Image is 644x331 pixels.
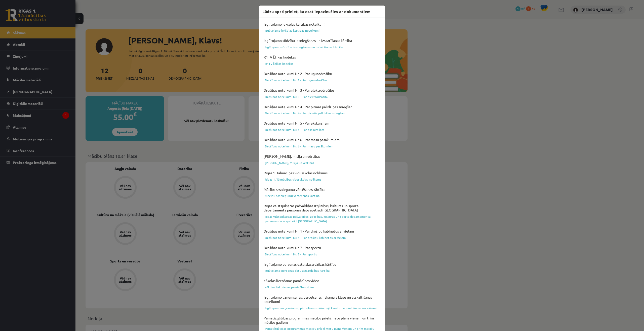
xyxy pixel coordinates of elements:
[262,153,382,160] h4: [PERSON_NAME], misija un vērtības
[262,294,382,305] h4: Izglītojamo uzņemšanas, pārcelšanas nākamajā klasē un atskaitīšanas noteikumi
[262,305,382,311] a: Izglītojamo uzņemšanas, pārcelšanas nākamajā klasē un atskaitīšanas noteikumi
[262,315,382,326] h4: Pamatizglītības programmas mācību priekšmetu plāns vienam un trim mācību gadiem
[262,170,382,176] h4: Rīgas 1. Tālmācības vidusskolas nolikums
[262,251,382,257] a: Drošības noteikumi Nr. 7 - Par sportu
[262,120,382,127] h4: Drošības noteikumi Nr. 5 - Par ekskursijām
[262,54,382,61] h4: R1TV Ētikas kodekss
[262,87,382,94] h4: Drošības noteikumi Nr. 3 - Par elektrodrošību
[262,94,382,100] a: Drošības noteikumi Nr. 3 - Par elektrodrošību
[262,186,382,193] h4: Mācību sasniegumu vērtēšanas kārtība
[262,37,382,44] h4: Izglītojamo sūdzību iesniegšanas un izskatīšanas kārtība
[262,136,382,143] h4: Drošības noteikumi Nr. 6 - Par masu pasākumiem
[262,70,382,77] h4: Drošības noteikumi Nr. 2 - Par ugunsdrošību
[262,143,382,149] a: Drošības noteikumi Nr. 6 - Par masu pasākumiem
[262,127,382,133] a: Drošības noteikumi Nr. 5 - Par ekskursijām
[262,9,371,15] h3: Lūdzu apstipriniet, ka esat iepazinušies ar dokumentiem
[262,77,382,83] a: Drošības noteikumi Nr. 2 - Par ugunsdrošību
[262,244,382,251] h4: Drošības noteikumi Nr. 7 - Par sportu
[262,193,382,199] a: Mācību sasniegumu vērtēšanas kārtība
[262,284,382,290] a: eSkolas lietošanas pamācības video
[262,261,382,268] h4: Izglītojamo personas datu aizsardzības kārtība
[262,202,382,213] h4: Rīgas valstspilsētas pašvaldības Izglītības, kultūras un sporta departamenta personas datu apstrā...
[262,103,382,110] h4: Drošības noteikumi Nr. 4 - Par pirmās palīdzības sniegšanu
[262,277,382,284] h4: eSkolas lietošanas pamācības video
[262,110,382,116] a: Drošības noteikumi Nr. 4 - Par pirmās palīdzības sniegšanu
[262,44,382,50] a: Izglītojamo sūdzību iesniegšanas un izskatīšanas kārtība
[262,61,382,67] a: R1TV Ētikas kodekss
[262,228,382,235] h4: Drošības noteikumi Nr. 1 - Par drošību kabinetos ar vielām
[262,235,382,241] a: Drošības noteikumi Nr. 1 - Par drošību kabinetos ar vielām
[262,27,382,33] a: Izglītojamo iekšējās kārtības noteikumi
[262,267,382,273] a: Izglītojamo personas datu aizsardzības kārtība
[262,160,382,166] a: [PERSON_NAME], misija un vērtības
[262,21,382,28] h4: Izglītojamo iekšējās kārtības noteikumi
[262,176,382,182] a: Rīgas 1. Tālmācības vidusskolas nolikums
[262,213,382,224] a: Rīgas valstspilsētas pašvaldības Izglītības, kultūras un sporta departamenta personas datu apstrā...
